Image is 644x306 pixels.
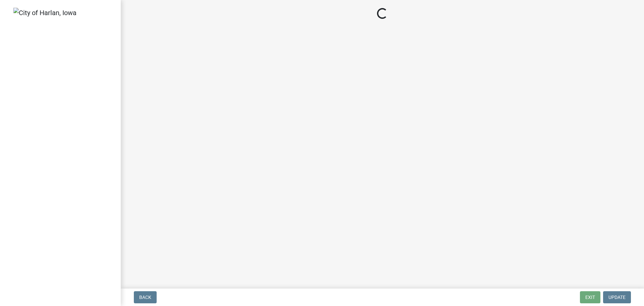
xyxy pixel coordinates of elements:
[134,291,157,303] button: Back
[13,8,76,18] img: City of Harlan, Iowa
[139,295,151,300] span: Back
[608,295,626,300] span: Update
[603,291,631,303] button: Update
[580,291,600,303] button: Exit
